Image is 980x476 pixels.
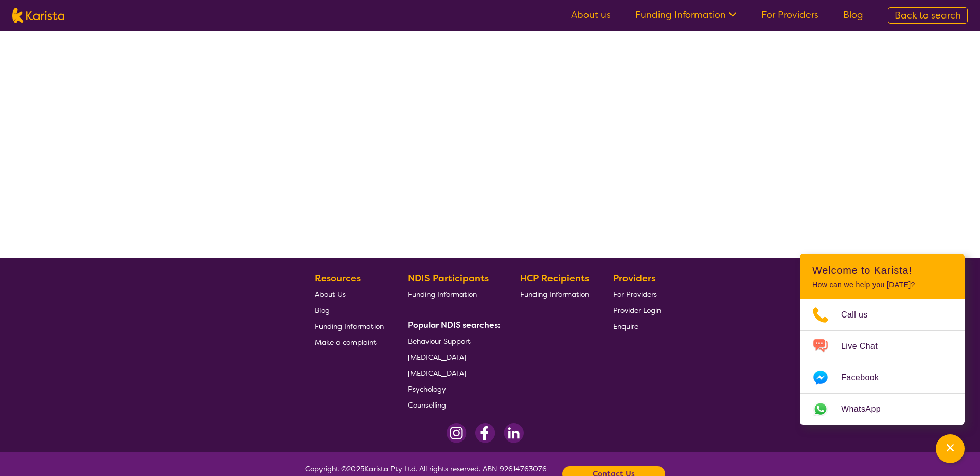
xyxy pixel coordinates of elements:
img: Instagram [447,423,467,443]
img: Facebook [475,423,495,443]
a: Funding Information [315,318,384,334]
a: [MEDICAL_DATA] [408,349,496,365]
a: Behaviour Support [408,333,496,349]
span: About Us [315,290,346,299]
ul: Choose channel [800,299,965,425]
a: Web link opens in a new tab. [800,394,965,425]
button: Channel Menu [936,434,965,463]
span: Psychology [408,384,446,394]
a: For Providers [761,9,818,21]
span: WhatsApp [841,401,893,417]
b: Popular NDIS searches: [408,320,501,330]
a: Enquire [613,318,661,334]
a: Funding Information [635,9,737,21]
a: Blog [315,302,384,318]
a: Counselling [408,397,496,413]
span: For Providers [613,290,657,299]
b: HCP Recipients [520,272,589,285]
p: How can we help you [DATE]? [812,280,952,289]
span: [MEDICAL_DATA] [408,352,466,362]
h2: Welcome to Karista! [812,264,952,276]
a: [MEDICAL_DATA] [408,365,496,381]
span: Funding Information [315,322,384,331]
a: Psychology [408,381,496,397]
span: Blog [315,306,330,315]
span: [MEDICAL_DATA] [408,368,466,378]
span: Enquire [613,322,638,331]
b: Resources [315,272,361,285]
a: About Us [315,286,384,302]
a: Funding Information [408,286,496,302]
a: For Providers [613,286,661,302]
a: Blog [843,9,863,21]
a: Back to search [888,7,968,24]
span: Facebook [841,370,891,385]
span: Behaviour Support [408,337,471,346]
img: Karista logo [12,8,64,23]
span: Live Chat [841,339,890,354]
span: Make a complaint [315,338,377,347]
span: Funding Information [520,290,589,299]
a: About us [571,9,611,21]
b: NDIS Participants [408,272,489,285]
a: Provider Login [613,302,661,318]
img: LinkedIn [504,423,524,443]
a: Make a complaint [315,334,384,350]
span: Funding Information [408,290,477,299]
b: Providers [613,272,655,285]
a: Funding Information [520,286,589,302]
span: Provider Login [613,306,661,315]
span: Back to search [895,9,961,22]
span: Call us [841,307,880,323]
div: Channel Menu [800,254,965,425]
span: Counselling [408,400,446,410]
